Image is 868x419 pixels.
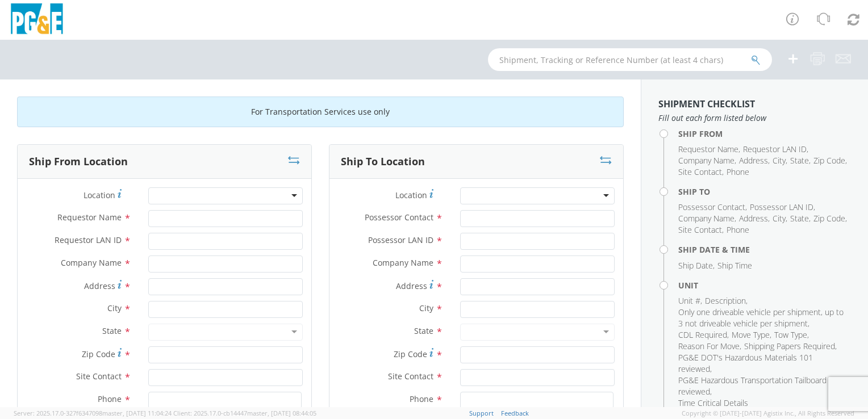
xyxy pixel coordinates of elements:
[678,129,851,138] h4: Ship From
[82,349,115,359] span: Zip Code
[678,352,848,375] li: ,
[678,260,715,271] li: ,
[373,257,433,268] span: Company Name
[678,166,722,177] span: Site Contact
[469,409,494,417] a: Support
[773,213,786,224] span: City
[739,155,770,166] li: ,
[705,295,748,307] li: ,
[744,341,835,351] span: Shipping Papers Required
[678,155,735,166] span: Company Name
[410,393,433,404] span: Phone
[678,281,851,290] h4: Unit
[727,166,749,177] span: Phone
[247,409,316,417] span: master, [DATE] 08:44:05
[678,202,747,213] li: ,
[419,303,433,313] span: City
[790,213,809,224] span: State
[678,187,851,196] h4: Ship To
[678,245,851,254] h4: Ship Date & Time
[773,155,787,166] li: ,
[773,213,787,224] li: ,
[732,329,770,340] span: Move Type
[173,409,316,417] span: Client: 2025.17.0-cb14447
[14,409,172,417] span: Server: 2025.17.0-327f6347098
[76,371,122,382] span: Site Contact
[678,307,848,329] li: ,
[717,260,752,271] span: Ship Time
[678,397,748,408] span: Time Critical Details
[84,280,115,291] span: Address
[678,375,848,397] li: ,
[414,325,433,336] span: State
[341,156,425,167] h3: Ship To Location
[17,97,624,127] div: For Transportation Services use only
[98,393,122,404] span: Phone
[732,329,771,341] li: ,
[813,155,845,166] span: Zip Code
[678,202,745,212] span: Possessor Contact
[55,234,122,245] span: Requestor LAN ID
[790,155,811,166] li: ,
[658,112,851,124] span: Fill out each form listed below
[678,260,713,271] span: Ship Date
[705,295,746,306] span: Description
[813,155,847,166] li: ,
[678,224,722,235] span: Site Contact
[790,155,809,166] span: State
[744,341,837,352] li: ,
[727,224,749,235] span: Phone
[29,156,128,167] h3: Ship From Location
[678,144,740,155] li: ,
[678,144,738,154] span: Requestor Name
[739,213,768,224] span: Address
[678,341,741,352] li: ,
[813,213,847,224] li: ,
[678,213,736,224] li: ,
[658,98,755,110] strong: Shipment Checklist
[368,234,433,245] span: Possessor LAN ID
[678,329,727,340] span: CDL Required
[394,349,427,359] span: Zip Code
[678,329,729,341] li: ,
[678,166,724,178] li: ,
[501,409,529,417] a: Feedback
[395,190,427,200] span: Location
[678,224,724,236] li: ,
[773,155,786,166] span: City
[678,352,813,374] span: PG&E DOT's Hazardous Materials 101 reviewed
[107,303,122,313] span: City
[388,371,433,382] span: Site Contact
[774,329,807,340] span: Tow Type
[750,202,815,213] li: ,
[743,144,807,154] span: Requestor LAN ID
[488,48,772,71] input: Shipment, Tracking or Reference Number (at least 4 chars)
[678,375,827,397] span: PG&E Hazardous Transportation Tailboard reviewed
[678,295,702,307] li: ,
[678,155,736,166] li: ,
[750,202,813,212] span: Possessor LAN ID
[678,295,700,306] span: Unit #
[743,144,808,155] li: ,
[365,212,433,223] span: Possessor Contact
[739,213,770,224] li: ,
[57,212,122,223] span: Requestor Name
[790,213,811,224] li: ,
[682,409,854,418] span: Copyright © [DATE]-[DATE] Agistix Inc., All Rights Reserved
[102,325,122,336] span: State
[9,3,65,37] img: pge-logo-06675f144f4cfa6a6814.png
[678,213,735,224] span: Company Name
[61,257,122,268] span: Company Name
[813,213,845,224] span: Zip Code
[396,280,427,291] span: Address
[678,307,844,329] span: Only one driveable vehicle per shipment, up to 3 not driveable vehicle per shipment
[774,329,809,341] li: ,
[739,155,768,166] span: Address
[102,409,172,417] span: master, [DATE] 11:04:24
[84,190,115,200] span: Location
[678,341,740,351] span: Reason For Move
